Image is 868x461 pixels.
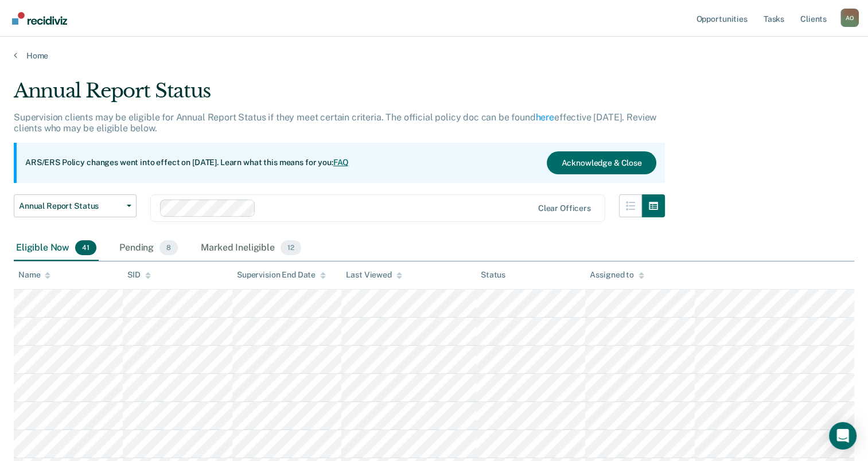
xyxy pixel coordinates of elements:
span: 41 [75,240,96,255]
div: A O [840,9,859,27]
div: Clear officers [538,204,591,213]
div: SID [127,270,151,280]
a: Home [14,50,854,61]
div: Annual Report Status [14,79,665,112]
a: FAQ [333,158,349,167]
p: ARS/ERS Policy changes went into effect on [DATE]. Learn what this means for you: [25,157,349,169]
div: Supervision End Date [237,270,326,280]
div: Open Intercom Messenger [829,422,857,450]
span: Annual Report Status [19,201,122,211]
button: Acknowledge & Close [547,151,656,174]
div: Status [481,270,505,280]
div: Last Viewed [346,270,402,280]
div: Pending8 [117,236,180,261]
span: 8 [159,240,178,255]
button: Profile dropdown button [840,9,859,27]
img: Recidiviz [12,12,67,25]
div: Eligible Now41 [14,236,99,261]
span: 12 [281,240,301,255]
a: here [536,112,554,123]
div: Name [18,270,50,280]
p: Supervision clients may be eligible for Annual Report Status if they meet certain criteria. The o... [14,112,656,134]
div: Assigned to [590,270,644,280]
div: Marked Ineligible12 [198,236,303,261]
button: Annual Report Status [14,194,137,217]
